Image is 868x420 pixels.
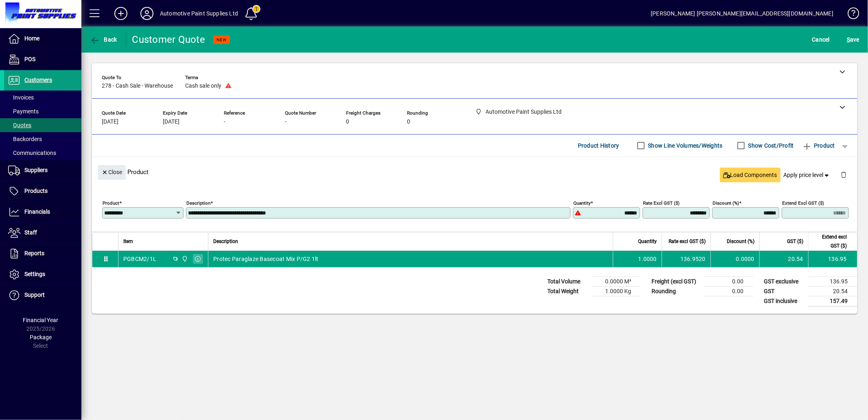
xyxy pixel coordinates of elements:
td: GST [760,286,809,296]
td: GST exclusive [760,276,809,286]
td: 136.95 [809,276,857,286]
td: 157.49 [809,296,857,306]
span: Product History [578,139,619,152]
td: 0.00 [704,276,753,286]
span: 1.0000 [638,255,657,263]
app-page-header-button: Close [96,168,128,176]
span: S [847,36,850,43]
span: Protec Paraglaze Basecoat Mix P/G2 1lt [213,255,319,263]
span: [DATE] [102,119,118,125]
span: Home [24,35,39,42]
a: Quotes [4,118,81,132]
span: Financial Year [23,317,59,323]
div: Product [92,157,857,187]
mat-label: Rate excl GST ($) [643,200,680,206]
div: 136.9520 [667,255,706,263]
span: POS [24,56,35,62]
span: Support [24,292,45,298]
button: Close [98,165,126,180]
span: Reports [24,250,44,256]
a: Backorders [4,132,81,146]
button: Product History [575,138,623,153]
app-page-header-button: Delete [834,171,853,178]
span: Discount (%) [727,237,754,246]
span: Load Components [723,171,777,179]
span: Product [802,139,835,152]
td: Rounding [647,286,704,296]
span: ave [847,33,859,46]
label: Show Line Volumes/Weights [647,141,723,150]
span: Close [101,166,122,179]
span: Quantity [638,237,657,246]
td: 0.0000 M³ [592,276,641,286]
span: Description [213,237,238,246]
span: Quotes [8,122,31,128]
span: Package [30,334,52,340]
span: Suppliers [24,167,48,173]
a: Settings [4,264,81,285]
button: Load Components [720,168,781,182]
td: 20.54 [759,251,808,267]
span: Staff [24,229,37,236]
span: 0 [346,119,349,125]
mat-label: Description [186,200,210,206]
mat-label: Extend excl GST ($) [782,200,824,206]
td: GST inclusive [760,296,809,306]
span: Payments [8,108,39,115]
span: Communications [8,150,56,156]
span: Back [90,36,117,43]
div: [PERSON_NAME] [PERSON_NAME][EMAIL_ADDRESS][DOMAIN_NAME] [651,7,833,20]
span: Settings [24,271,45,277]
td: 0.0000 [711,251,759,267]
td: Total Weight [543,286,592,296]
span: Backorders [8,136,42,142]
td: Freight (excl GST) [647,276,704,286]
a: Home [4,29,81,49]
div: Automotive Paint Supplies Ltd [160,7,238,20]
button: Save [845,32,861,47]
span: Rate excl GST ($) [669,237,706,246]
button: Add [108,6,134,21]
td: Total Volume [543,276,592,286]
a: Support [4,285,81,305]
span: Financials [24,208,50,215]
span: 278 - Cash Sale - Warehouse [102,83,173,89]
mat-label: Discount (%) [713,200,739,206]
span: Cash sale only [185,83,221,89]
a: Payments [4,104,81,118]
app-page-header-button: Back [81,32,126,47]
a: POS [4,49,81,70]
span: Apply price level [784,171,831,179]
span: Cancel [812,33,830,46]
td: 0.00 [704,286,753,296]
span: Products [24,188,48,194]
button: Delete [834,165,853,185]
span: Item [123,237,133,246]
span: Automotive Paint Supplies Ltd [179,254,189,263]
a: Communications [4,146,81,160]
a: Products [4,181,81,201]
a: Suppliers [4,160,81,181]
td: 136.95 [808,251,857,267]
mat-label: Quantity [573,200,590,206]
span: 0 [407,119,410,125]
span: Invoices [8,94,34,101]
td: 20.54 [809,286,857,296]
span: NEW [216,37,227,42]
button: Profile [134,6,160,21]
button: Product [798,138,839,153]
button: Apply price level [781,168,834,182]
span: Customers [24,77,52,83]
span: [DATE] [163,119,179,125]
div: Customer Quote [132,33,206,46]
a: Financials [4,202,81,222]
span: - [224,119,225,125]
span: - [285,119,286,125]
button: Back [88,32,119,47]
span: Extend excl GST ($) [813,232,847,250]
a: Reports [4,243,81,264]
a: Knowledge Base [842,2,858,28]
span: GST ($) [787,237,803,246]
mat-label: Product [103,200,119,206]
a: Staff [4,223,81,243]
